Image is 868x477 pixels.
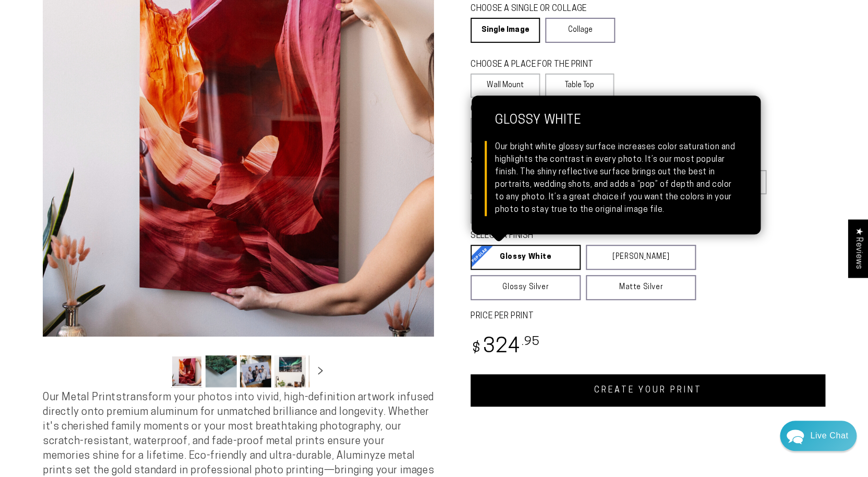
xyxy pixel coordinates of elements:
[145,360,168,383] button: Slide left
[471,199,526,223] label: 30x30
[471,245,581,270] a: Glossy White
[47,103,184,113] div: [PERSON_NAME]
[80,299,141,305] span: We run on
[471,374,825,407] a: CREATE YOUR PRINT
[70,315,152,331] a: Send a Message
[471,74,540,98] label: Wall Mount
[34,114,202,124] p: Hi [PERSON_NAME], We appreciate you reaching out. Unfortunately, no. We do not do custom sizes.
[471,59,605,71] legend: CHOOSE A PLACE FOR THE PRINT
[495,141,737,216] div: Our bright white glossy surface increases color saturation and highlights the contrast in every p...
[471,275,581,300] a: Glossy Silver
[471,170,526,194] label: 8x8
[471,337,540,357] bdi: 324
[184,104,202,112] div: [DATE]
[521,336,540,348] sup: .95
[472,342,481,356] span: $
[21,84,200,93] div: Recent Conversations
[471,18,540,43] a: Single Image
[171,355,202,387] button: Load image 1 in gallery view
[206,355,237,387] button: Load image 2 in gallery view
[848,219,868,277] div: Click to open Judge.me floating reviews tab
[471,230,671,242] legend: SELECT A FINISH
[586,275,696,300] a: Matte Silver
[471,103,606,115] legend: CHOOSE A SHAPE
[112,296,141,306] span: Re:amaze
[471,311,825,323] label: PRICE PER PRINT
[810,421,848,451] div: Contact Us Directly
[780,421,857,451] div: Chat widget toggle
[309,360,332,383] button: Slide right
[471,156,679,168] legend: SELECT A SIZE
[274,355,306,387] button: Load image 4 in gallery view
[87,16,114,43] img: Marie J
[495,114,737,141] strong: Glossy White
[34,102,45,113] img: fba842a801236a3782a25bbf40121a09
[240,355,271,387] button: Load image 3 in gallery view
[545,18,614,43] a: Collage
[545,74,614,98] label: Table Top
[471,3,605,15] legend: CHOOSE A SINGLE OR COLLAGE
[586,245,696,270] a: [PERSON_NAME]
[108,16,136,43] img: John
[15,49,207,57] div: We usually reply in a few hours.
